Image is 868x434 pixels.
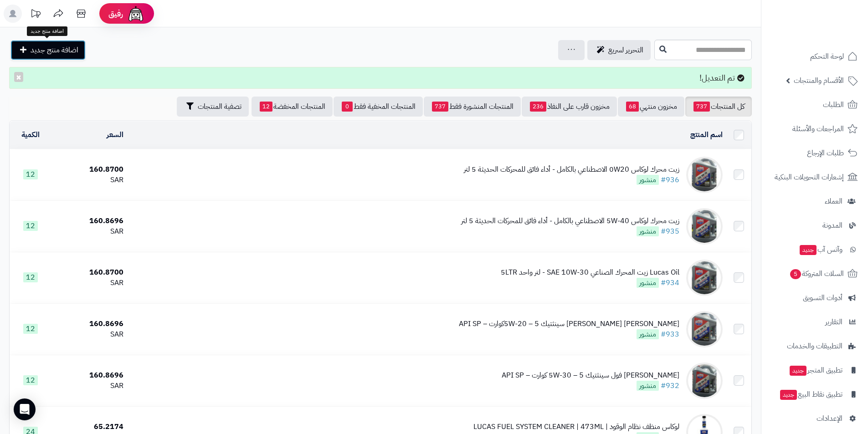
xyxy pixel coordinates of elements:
[637,175,659,185] span: منشور
[608,45,643,56] span: التحرير لسريع
[252,97,333,117] a: المنتجات المخفضة12
[127,5,145,23] img: ai-face.png
[803,291,842,304] span: أدوات التسويق
[686,157,723,193] img: زيت محرك لوكاس 0W20 الاصطناعي بالكامل - أداء فائق للمحركات الحديثة 5 لتر
[686,363,723,399] img: زيت Lucas لوكاس فول سينثتيك 5W‑30 – 5 كوارت – API SP
[55,370,123,381] div: 160.8696
[686,208,723,245] img: زيت محرك لوكاس 5W-40 الاصطناعي بالكامل - أداء فائق للمحركات الحديثة 5 لتر
[260,102,272,112] span: 12
[55,216,123,226] div: 160.8696
[693,102,710,112] span: 737
[23,169,38,179] span: 12
[55,164,123,175] div: 160.8700
[55,175,123,185] div: SAR
[464,164,679,175] div: زيت محرك لوكاس 0W20 الاصطناعي بالكامل - أداء فائق للمحركات الحديثة 5 لتر
[767,311,863,333] a: التقارير
[767,118,863,140] a: المراجعات والأسئلة
[767,239,863,260] a: وآتس آبجديد
[55,319,123,329] div: 160.8696
[661,226,679,237] a: #935
[767,190,863,212] a: العملاء
[792,123,844,135] span: المراجعات والأسئلة
[661,174,679,185] a: #936
[522,97,617,117] a: مخزون قارب على النفاذ236
[14,72,23,82] button: ×
[800,245,817,255] span: جديد
[794,74,844,87] span: الأقسام والمنتجات
[787,340,842,352] span: التطبيقات والخدمات
[767,214,863,236] a: المدونة
[55,278,123,288] div: SAR
[55,329,123,340] div: SAR
[686,311,723,347] img: زيت لوكاس Lucas فول سينثتيك 5W‑20 – 5كوارت – API SP
[108,8,123,19] span: رفيق
[799,243,842,256] span: وآتس آب
[618,97,684,117] a: مخزون منتهي68
[789,267,844,280] span: السلات المتروكة
[587,40,651,60] a: التحرير لسريع
[817,412,842,425] span: الإعدادات
[661,380,679,391] a: #932
[637,226,659,236] span: منشور
[767,359,863,381] a: تطبيق المتجرجديد
[198,101,241,112] span: تصفية المنتجات
[810,50,844,63] span: لوحة التحكم
[690,129,723,140] a: اسم المنتج
[790,269,801,279] span: 5
[55,422,123,432] div: 65.2174
[626,102,639,112] span: 68
[685,97,752,117] a: كل المنتجات737
[775,171,844,184] span: إشعارات التحويلات البنكية
[825,316,842,328] span: التقارير
[767,383,863,405] a: تطبيق نقاط البيعجديد
[767,408,863,429] a: الإعدادات
[55,381,123,391] div: SAR
[807,147,844,159] span: طلبات الإرجاع
[823,98,844,111] span: الطلبات
[107,129,123,140] a: السعر
[31,45,78,56] span: اضافة منتج جديد
[661,329,679,340] a: #933
[789,364,842,377] span: تطبيق المتجر
[10,40,86,60] a: اضافة منتج جديد
[686,260,723,296] img: Lucas Oil زيت المحرك الصناعي SAE 10W-30 - لتر واحد 5LTR
[459,319,679,329] div: [PERSON_NAME] [PERSON_NAME] سينثتيك 5W‑20 – 5كوارت – API SP
[822,219,842,232] span: المدونة
[334,97,423,117] a: المنتجات المخفية فقط0
[23,375,38,385] span: 12
[767,166,863,188] a: إشعارات التحويلات البنكية
[790,366,806,376] span: جديد
[55,267,123,278] div: 160.8700
[767,94,863,116] a: الطلبات
[55,226,123,237] div: SAR
[637,329,659,339] span: منشور
[461,216,679,226] div: زيت محرك لوكاس 5W-40 الاصطناعي بالكامل - أداء فائق للمحركات الحديثة 5 لتر
[9,67,752,89] div: تم التعديل!
[23,221,38,231] span: 12
[767,142,863,164] a: طلبات الإرجاع
[637,381,659,391] span: منشور
[473,422,679,432] div: لوكاس منظف نظام الوقود | LUCAS FUEL SYSTEM CLEANER | 473ML
[14,398,36,420] div: Open Intercom Messenger
[23,324,38,334] span: 12
[530,102,546,112] span: 236
[767,263,863,285] a: السلات المتروكة5
[432,102,448,112] span: 737
[23,272,38,282] span: 12
[342,102,353,112] span: 0
[27,26,67,36] div: اضافة منتج جديد
[779,388,842,401] span: تطبيق نقاط البيع
[825,195,842,208] span: العملاء
[767,46,863,67] a: لوحة التحكم
[637,278,659,288] span: منشور
[767,287,863,309] a: أدوات التسويق
[502,370,679,381] div: [PERSON_NAME] فول سينثتيك 5W‑30 – 5 كوارت – API SP
[177,97,249,117] button: تصفية المنتجات
[780,390,797,400] span: جديد
[661,277,679,288] a: #934
[501,267,679,278] div: Lucas Oil زيت المحرك الصناعي SAE 10W-30 - لتر واحد 5LTR
[767,335,863,357] a: التطبيقات والخدمات
[21,129,40,140] a: الكمية
[424,97,521,117] a: المنتجات المنشورة فقط737
[24,5,47,25] a: تحديثات المنصة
